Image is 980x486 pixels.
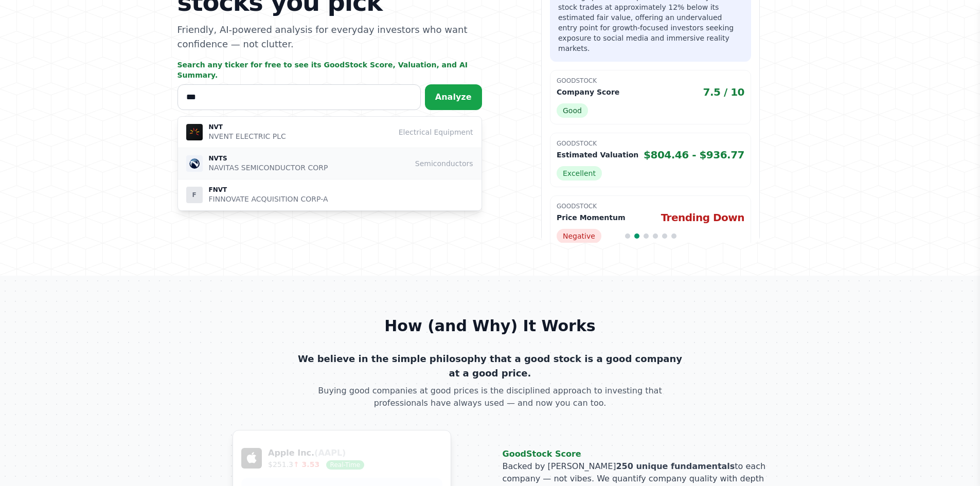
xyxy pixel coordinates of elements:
p: Estimated Valuation [557,150,638,160]
button: NVTS NVTS NAVITAS SEMICONDUCTOR CORP Semiconductors [178,148,482,179]
span: Go to slide 3 [644,233,649,239]
strong: 250 unique fundamentals [616,461,735,471]
span: Excellent [557,166,602,181]
p: Search any ticker for free to see its GoodStock Score, Valuation, and AI Summary. [177,60,482,80]
span: Go to slide 1 [625,233,630,239]
p: NAVITAS SEMICONDUCTOR CORP [209,163,328,173]
p: GoodStock [557,77,744,85]
img: Apple Logo [241,448,262,469]
p: Company Score [557,87,619,97]
button: Analyze [425,84,482,110]
span: Electrical Equipment [399,127,473,137]
span: Go to slide 6 [671,233,676,239]
p: Friendly, AI-powered analysis for everyday investors who want confidence — not clutter. [177,23,482,51]
span: $804.46 - $936.77 [644,148,744,162]
button: NVT NVT NVENT ELECTRIC PLC Electrical Equipment [178,117,482,148]
span: Go to slide 4 [653,233,658,239]
p: FNVT [209,186,328,194]
span: Negative [557,229,601,243]
p: GoodStock [557,139,744,148]
p: NVENT ELECTRIC PLC [209,131,286,141]
span: ↑ 3.53 [293,460,319,469]
span: Semiconductors [415,158,473,169]
button: F FNVT FINNOVATE ACQUISITION CORP-A [178,179,482,210]
span: Analyze [435,92,472,102]
p: $251.3 [268,459,364,470]
span: Good [557,103,588,118]
h3: GoodStock Score [503,448,774,460]
p: We believe in the simple philosophy that a good stock is a good company at a good price. [293,352,688,381]
p: NVTS [209,154,328,163]
p: GoodStock [557,202,744,210]
img: NVT [186,124,203,140]
h2: How (and Why) It Works [206,317,774,335]
span: 7.5 / 10 [703,85,745,99]
span: Trending Down [661,210,744,225]
span: Real-Time [326,460,364,470]
img: NVTS [186,155,203,172]
p: Price Momentum [557,212,625,223]
p: Apple Inc. [268,447,364,459]
p: Buying good companies at good prices is the disciplined approach to investing that professionals ... [293,385,688,409]
p: FINNOVATE ACQUISITION CORP-A [209,194,328,204]
span: Go to slide 2 [634,233,639,239]
p: NVT [209,123,286,131]
span: Go to slide 5 [662,233,667,239]
span: (AAPL) [314,448,346,458]
span: F [192,191,196,199]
